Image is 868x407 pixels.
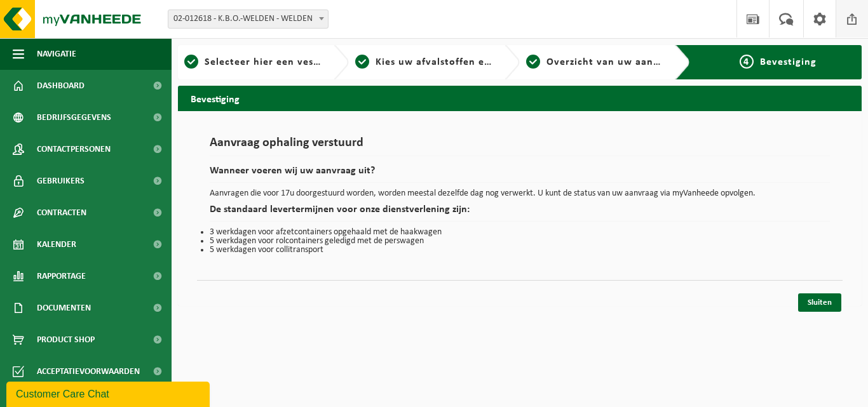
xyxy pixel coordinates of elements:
a: 2Kies uw afvalstoffen en recipiënten [355,55,494,70]
h2: Wanneer voeren wij uw aanvraag uit? [210,166,830,183]
li: 5 werkdagen voor collitransport [210,246,830,255]
span: Kalender [37,229,76,260]
iframe: chat widget [6,379,212,407]
span: 02-012618 - K.B.O.-WELDEN - WELDEN [168,10,329,29]
span: 3 [526,55,540,69]
span: Contracten [37,197,86,229]
a: 1Selecteer hier een vestiging [184,55,323,70]
span: Navigatie [37,38,76,70]
p: Aanvragen die voor 17u doorgestuurd worden, worden meestal dezelfde dag nog verwerkt. U kunt de s... [210,189,830,198]
span: Kies uw afvalstoffen en recipiënten [376,57,550,67]
span: Dashboard [37,70,85,102]
span: Bedrijfsgegevens [37,102,111,133]
h1: Aanvraag ophaling verstuurd [210,137,830,156]
li: 3 werkdagen voor afzetcontainers opgehaald met de haakwagen [210,228,830,237]
h2: De standaard levertermijnen voor onze dienstverlening zijn: [210,204,830,222]
span: Product Shop [37,324,95,356]
span: Bevestiging [760,57,817,67]
span: Documenten [37,292,91,324]
span: Gebruikers [37,165,85,197]
span: Rapportage [37,260,86,292]
span: 02-012618 - K.B.O.-WELDEN - WELDEN [168,10,328,28]
a: 3Overzicht van uw aanvraag [526,55,665,70]
span: 1 [184,55,198,69]
span: 4 [740,55,754,69]
span: Overzicht van uw aanvraag [546,57,681,67]
span: Contactpersonen [37,133,111,165]
span: Selecteer hier een vestiging [205,57,342,67]
a: Sluiten [798,293,841,312]
li: 5 werkdagen voor rolcontainers geledigd met de perswagen [210,237,830,246]
span: Acceptatievoorwaarden [37,356,140,387]
span: 2 [355,55,369,69]
h2: Bevestiging [178,86,862,110]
